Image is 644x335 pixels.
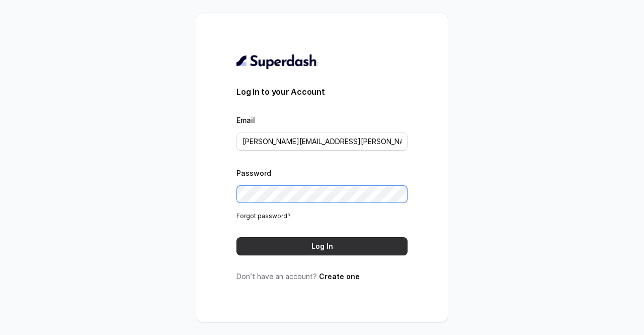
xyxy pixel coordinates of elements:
[236,132,408,151] input: youremail@example.com
[236,86,408,98] h3: Log In to your Account
[236,237,408,255] button: Log In
[236,272,408,282] p: Don’t have an account?
[236,212,291,220] a: Forgot password?
[236,53,317,70] img: light.svg
[236,169,271,177] label: Password
[236,116,255,124] label: Email
[319,272,360,281] a: Create one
